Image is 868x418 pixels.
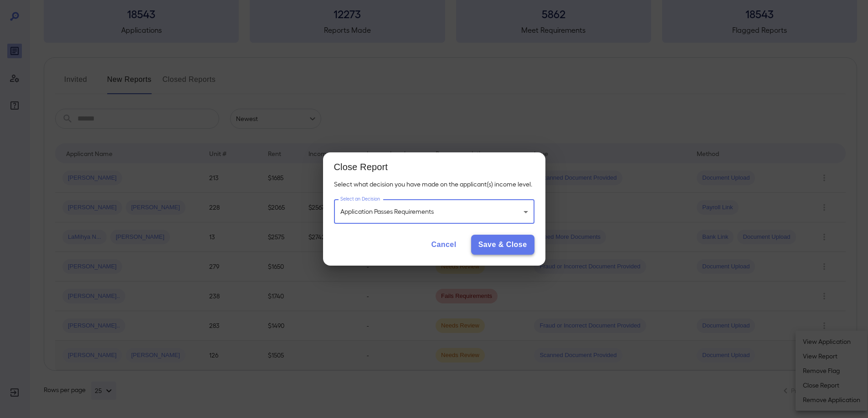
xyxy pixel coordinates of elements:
p: Select what decision you have made on the applicant(s) income level. [334,180,534,189]
div: Application Passes Requirements [334,200,534,224]
label: Select an Decision [340,196,380,202]
button: Cancel [424,235,463,255]
button: Save & Close [471,235,534,255]
h2: Close Report [323,152,545,180]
